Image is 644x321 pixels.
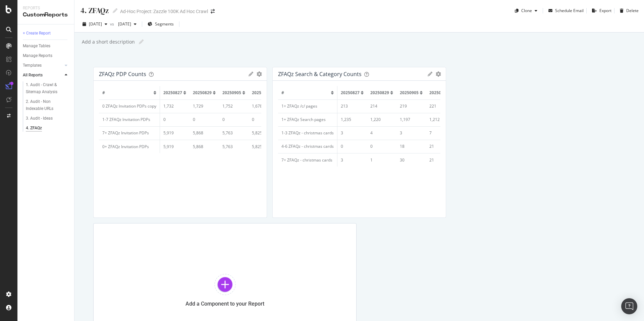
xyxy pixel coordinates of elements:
[599,8,611,13] div: Export
[546,5,584,16] button: Schedule Email
[337,126,367,140] td: 3
[429,90,448,95] span: 20250910
[257,72,262,76] div: gear
[89,21,102,27] span: 2025 Sep. 12th
[367,140,396,153] td: 0
[396,126,426,140] td: 3
[219,126,249,140] td: 5,763
[26,98,64,112] div: 2. Audit - Non Indexable URLs
[337,113,367,126] td: 1,235
[249,113,278,126] td: 0
[341,90,360,95] span: 20250827
[367,113,396,126] td: 1,220
[155,21,174,27] span: Segments
[23,11,69,19] div: CustomReports
[139,40,144,44] i: Edit report name
[160,113,190,126] td: 0
[160,126,190,140] td: 5,919
[367,126,396,140] td: 4
[219,140,249,153] td: 5,763
[400,90,419,95] span: 20250905
[278,113,337,126] td: 1+ ZFAQz Search pages
[249,100,278,113] td: 1,678
[190,126,219,140] td: 5,868
[160,140,190,153] td: 5,919
[512,5,540,16] button: Clone
[190,140,219,153] td: 5,868
[110,21,115,27] span: vs
[249,140,278,153] td: 5,825
[190,100,219,113] td: 1,729
[337,153,367,167] td: 3
[26,81,69,95] a: 1. Audit - Crawl & Sitemap Analysis
[23,52,52,59] div: Manage Reports
[617,5,639,16] button: Delete
[222,90,241,95] span: 20250905
[163,90,182,95] span: 20250827
[367,100,396,113] td: 214
[426,153,455,167] td: 21
[190,113,219,126] td: 0
[436,72,441,76] div: gear
[113,8,117,13] i: Edit report name
[211,9,215,14] div: arrow-right-arrow-left
[426,140,455,153] td: 21
[99,100,160,113] td: 0 ZFAQz Invitation PDPs copy
[185,301,264,307] div: Add a Component to your Report
[23,62,42,69] div: Templates
[278,126,337,140] td: 1-3 ZFAQz - christmas cards
[120,8,208,15] div: Ad-Hoc Project: Zazzle 100K Ad Hoc Crawl
[93,67,267,218] div: ZFAQz PDP Countsgear#202508272025082920250905202509100 ZFAQz Invitation PDPs copy1,7321,7291,7521...
[278,100,337,113] td: 1+ ZFAQz /c/ pages
[426,113,455,126] td: 1,212
[278,140,337,153] td: 4-6 ZFAQz - christmas cards
[621,298,637,314] div: Open Intercom Messenger
[337,100,367,113] td: 213
[26,115,53,122] div: 3. Audit - Ideas
[272,67,446,218] div: ZFAQz Search & Category Countsgear#202508272025082920250905202509101+ ZFAQz /c/ pages213214219221...
[278,71,362,77] div: ZFAQz Search & Category Counts
[145,19,176,29] button: Segments
[99,140,160,153] td: 0+ ZFAQz Invitation PDPs
[337,140,367,153] td: 0
[23,62,63,69] a: Templates
[249,126,278,140] td: 5,825
[426,126,455,140] td: 7
[252,90,271,95] span: 20250910
[26,115,69,122] a: 3. Audit - Ideas
[626,8,639,13] div: Delete
[99,126,160,140] td: 7+ ZFAQz Invitation PDPs
[219,113,249,126] td: 0
[80,19,110,29] button: [DATE]
[396,100,426,113] td: 219
[426,100,455,113] td: 221
[367,153,396,167] td: 1
[193,90,212,95] span: 20250829
[26,81,65,95] div: 1. Audit - Crawl & Sitemap Analysis
[26,125,42,132] div: 4. ZFAQz
[26,98,69,112] a: 2. Audit - Non Indexable URLs
[396,113,426,126] td: 1,197
[23,72,43,79] div: All Reports
[23,43,69,50] a: Manage Tables
[396,140,426,153] td: 18
[219,100,249,113] td: 1,752
[102,90,105,95] span: #
[278,153,337,167] td: 7+ ZFAQz - christmas cards
[23,5,69,11] div: Reports
[81,39,135,45] div: Add a short description
[23,72,63,79] a: All Reports
[23,30,69,37] a: + Create Report
[23,43,50,50] div: Manage Tables
[521,8,532,13] div: Clone
[23,30,51,37] div: + Create Report
[555,8,584,13] div: Schedule Email
[115,19,139,29] button: [DATE]
[99,113,160,126] td: 1-7 ZFAQz Invitation PDPs
[589,5,611,16] button: Export
[115,21,131,27] span: 2025 Aug. 15th
[23,52,69,59] a: Manage Reports
[80,5,109,16] div: 4. ZFAQz
[26,125,69,132] a: 4. ZFAQz
[370,90,389,95] span: 20250829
